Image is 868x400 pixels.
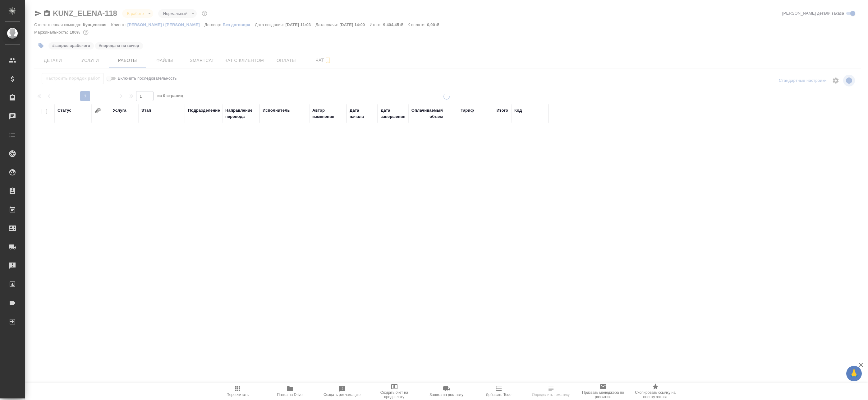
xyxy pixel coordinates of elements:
[486,393,511,397] span: Добавить Todo
[225,107,256,120] div: Направление перевода
[420,383,473,400] button: Заявка на доставку
[461,107,474,114] div: Тариф
[324,393,361,397] span: Создать рекламацию
[525,383,577,400] button: Определить тематику
[368,383,420,400] button: Создать счет на предоплату
[188,107,220,114] div: Подразделение
[212,383,264,400] button: Пересчитать
[473,383,525,400] button: Добавить Todo
[316,383,368,400] button: Создать рекламацию
[57,107,71,114] div: Статус
[411,107,443,120] div: Оплачиваемый объем
[633,390,678,399] span: Скопировать ссылку на оценку заказа
[95,108,101,114] button: Сгруппировать
[846,366,862,381] button: 🙏
[514,107,522,114] div: Код
[577,383,629,400] button: Призвать менеджера по развитию
[381,107,406,120] div: Дата завершения
[141,107,151,114] div: Этап
[277,393,303,397] span: Папка на Drive
[429,393,463,397] span: Заявка на доставку
[113,107,126,114] div: Услуга
[581,390,626,399] span: Призвать менеджера по развитию
[849,367,859,380] span: 🙏
[227,393,249,397] span: Пересчитать
[350,107,374,120] div: Дата начала
[312,107,343,120] div: Автор изменения
[372,390,417,399] span: Создать счет на предоплату
[497,107,508,114] div: Итого
[263,107,290,114] div: Исполнитель
[532,393,570,397] span: Определить тематику
[264,383,316,400] button: Папка на Drive
[629,383,682,400] button: Скопировать ссылку на оценку заказа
